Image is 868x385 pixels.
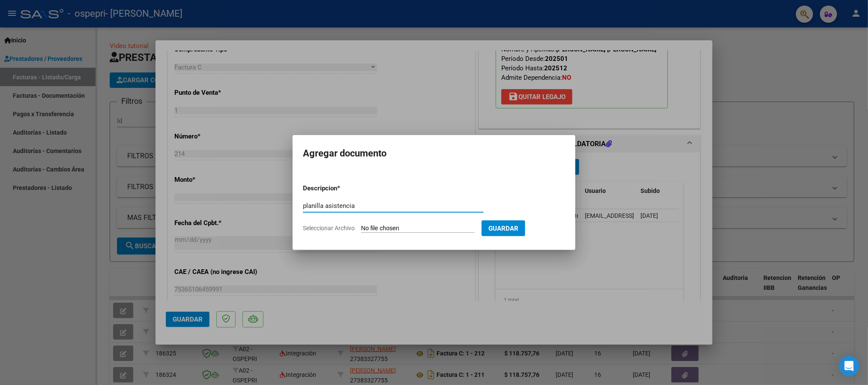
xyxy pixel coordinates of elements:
[839,356,859,376] div: Open Intercom Messenger
[303,183,382,193] p: Descripcion
[303,145,565,162] h2: Agregar documento
[488,225,518,232] span: Guardar
[303,225,355,232] span: Seleccionar Archivo
[482,220,525,236] button: Guardar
